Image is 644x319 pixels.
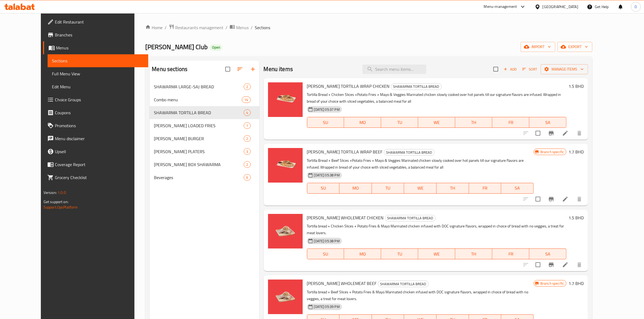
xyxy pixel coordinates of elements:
[339,183,372,194] button: MO
[307,91,567,105] p: Tortilla Bread + Chicken Slices +Potato Fries + Mayo & Veggies Marinated chicken slowly cooked ov...
[55,122,144,129] span: Promotions
[307,117,344,128] button: SU
[43,132,148,145] a: Menu disclaimer
[244,83,250,90] div: items
[233,63,246,76] span: Sort sections
[242,97,250,102] span: 14
[154,174,244,181] span: Beverages
[226,24,227,31] li: /
[383,250,416,258] span: TU
[307,289,534,302] p: Tortilla bread + Beef Slices + Potato Fries & Mayo Marinated chicken infused with DOC signature f...
[43,171,148,184] a: Grocery Checklist
[391,83,441,90] span: SHAWARMA TORTILLA BREAD
[381,249,418,259] button: TU
[244,148,250,155] div: items
[562,130,569,136] a: Edit menu item
[55,109,144,116] span: Coupons
[52,70,144,77] span: Full Menu View
[236,24,249,31] span: Menus
[246,63,259,76] button: Add section
[538,281,566,286] span: Branch specific
[244,175,250,180] span: 6
[471,184,499,192] span: FR
[418,249,455,259] button: WE
[545,258,558,271] button: Branch-specific-item
[230,24,249,31] a: Menus
[268,82,303,117] img: DONER TORTILLA WRAP CHICKEN
[145,24,163,31] a: Home
[346,119,379,126] span: MO
[309,250,342,258] span: SU
[43,158,148,171] a: Coverage Report
[309,119,342,126] span: SU
[244,110,250,115] span: 4
[307,223,567,236] p: Tortilla bread + Chicken Slices + Potato Fries & Mayo Marinated chicken infused with DOC signatur...
[244,84,250,89] span: 2
[391,83,442,90] div: SHAWARMA TORTILLA BREAD
[154,161,244,168] div: DONER BOX SHAWARMA
[43,93,148,106] a: Choice Groups
[525,43,551,50] span: import
[244,122,250,129] div: items
[154,83,244,90] span: SHAWARMA LARGE-SAJ BREAD
[384,149,435,156] div: SHAWARMA TORTILLA BREAD
[154,122,244,129] div: DONER LOADED FRIES
[251,24,253,31] li: /
[406,184,434,192] span: WE
[404,183,437,194] button: WE
[455,249,492,259] button: TH
[169,24,223,31] a: Restaurants management
[569,82,584,90] h6: 1.5 BHD
[154,135,244,142] span: [PERSON_NAME] BURGER
[145,41,208,53] span: [PERSON_NAME] Club
[43,145,148,158] a: Upsell
[532,193,544,205] span: Select to update
[150,78,259,186] nav: Menu sections
[244,136,250,141] span: 2
[244,123,250,128] span: 1
[492,249,529,259] button: FR
[531,250,564,258] span: SA
[545,66,584,73] span: Manage items
[529,249,566,259] button: SA
[307,148,383,156] span: [PERSON_NAME] TORTILLA WRAP BEEF
[244,135,250,142] div: items
[44,189,57,196] span: Version:
[543,4,578,10] div: [GEOGRAPHIC_DATA]
[346,250,379,258] span: MO
[420,250,453,258] span: WE
[56,45,144,51] span: Menus
[439,184,467,192] span: TH
[492,117,529,128] button: FR
[255,24,270,31] span: Sections
[154,161,244,168] span: [PERSON_NAME] BOX SHAWARMA
[165,24,167,31] li: /
[532,127,544,139] span: Select to update
[58,189,66,196] span: 1.0.0
[175,24,223,31] span: Restaurants management
[244,162,250,167] span: 2
[43,119,148,132] a: Promotions
[48,54,148,67] a: Sections
[569,214,584,221] h6: 1.5 BHD
[154,96,242,103] span: Combo menu
[312,107,342,112] span: [DATE] 05:37 PM
[557,42,592,52] button: export
[494,119,527,126] span: FR
[43,106,148,119] a: Coupons
[150,106,259,119] div: SHAWARMA TORTILLA BREAD4
[521,42,555,52] button: import
[494,250,527,258] span: FR
[154,109,244,116] span: SHAWARMA TORTILLA BREAD
[307,279,377,287] span: [PERSON_NAME] WHOLEMEAT BEEF
[573,258,586,271] button: delete
[372,183,404,194] button: TU
[503,66,517,72] span: Add
[244,174,250,181] div: items
[150,158,259,171] div: [PERSON_NAME] BOX SHAWARMA2
[312,173,342,178] span: [DATE] 05:38 PM
[569,148,584,156] h6: 1.7 BHD
[268,214,303,249] img: DONER WHOLEMEAT CHICKEN
[342,184,370,192] span: MO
